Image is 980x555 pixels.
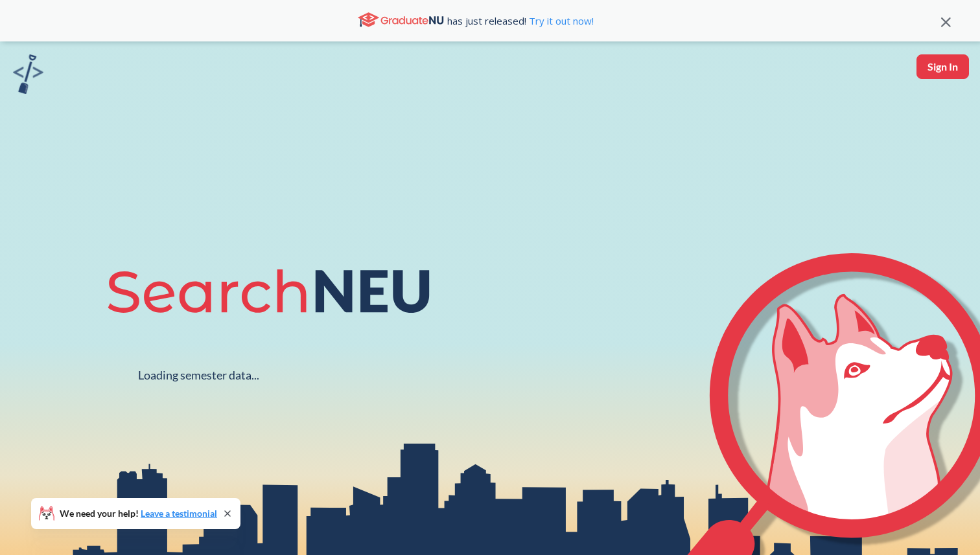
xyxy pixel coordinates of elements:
[916,54,969,79] button: Sign In
[60,509,217,518] span: We need your help!
[447,14,594,28] span: has just released!
[141,508,217,519] a: Leave a testimonial
[138,368,259,383] div: Loading semester data...
[13,54,43,98] a: sandbox logo
[13,54,43,94] img: sandbox logo
[526,14,594,27] a: Try it out now!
